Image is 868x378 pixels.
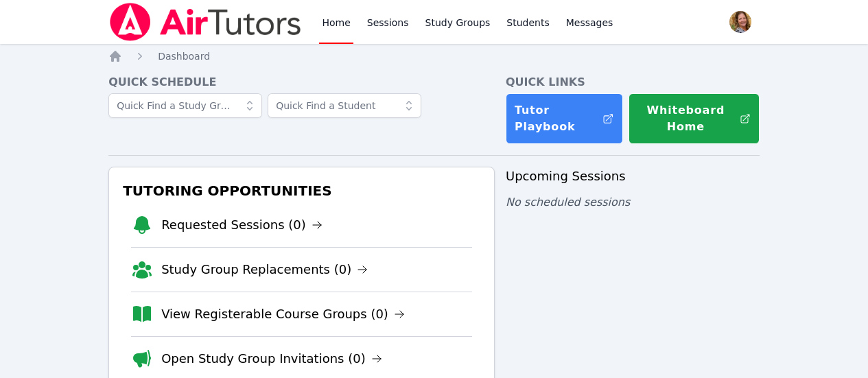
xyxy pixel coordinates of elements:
a: View Registerable Course Groups (0) [161,305,405,324]
h4: Quick Schedule [108,74,495,91]
input: Quick Find a Study Group [108,93,262,118]
button: Whiteboard Home [629,93,760,144]
a: Dashboard [158,49,210,63]
span: Dashboard [158,51,210,62]
a: Tutor Playbook [506,93,623,144]
nav: Breadcrumb [108,49,760,63]
h4: Quick Links [506,74,760,91]
a: Requested Sessions (0) [161,215,322,235]
h3: Upcoming Sessions [506,167,760,186]
span: No scheduled sessions [506,196,630,209]
input: Quick Find a Student [268,93,421,118]
h3: Tutoring Opportunities [120,178,483,203]
a: Study Group Replacements (0) [161,260,368,279]
a: Open Study Group Invitations (0) [161,349,382,368]
span: Messages [566,16,613,29]
img: Air Tutors [108,3,303,41]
